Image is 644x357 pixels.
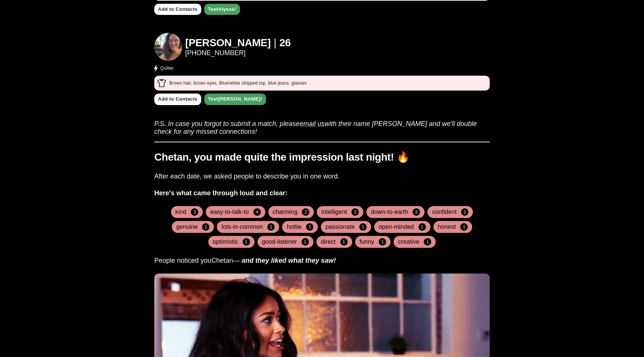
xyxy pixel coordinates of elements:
[262,238,297,246] h4: good-listener
[185,37,271,49] h1: [PERSON_NAME]
[154,94,201,105] a: Add to Contacts
[325,223,355,231] h4: passionate
[371,208,408,216] h4: down-to-earth
[438,223,456,231] h4: honest
[253,208,261,216] span: 4
[280,37,291,49] h1: 26
[221,223,263,231] h4: lots-in-common
[154,4,201,15] a: Add to Contacts
[213,238,238,246] h4: optimistic
[360,238,375,246] h4: funny
[379,238,386,246] span: 1
[287,223,302,231] h4: hottie
[379,223,414,231] h4: open-minded
[359,223,367,231] span: 1
[300,120,325,127] a: email us
[202,223,209,231] span: 1
[191,208,198,216] span: 3
[154,151,490,164] h1: Chetan, you made quite the impression last night! 🔥
[321,238,336,246] h4: direct
[176,223,198,231] h4: genuine
[154,33,182,61] img: Liz
[273,208,298,216] h4: charming
[432,208,457,216] h4: confident
[154,257,490,265] h3: People noticed you Chetan —
[461,208,468,216] span: 1
[398,238,419,246] h4: creative
[274,37,276,49] h1: |
[154,173,490,180] h3: After each date, we asked people to describe you in one word.
[413,208,420,216] span: 2
[302,208,309,216] span: 2
[160,65,174,72] p: Quilter
[204,4,240,15] a: TextAlyssa!
[351,208,359,216] span: 2
[243,238,250,246] span: 1
[241,257,336,264] i: and they liked what they saw!
[185,49,291,57] a: [PHONE_NUMBER]
[424,238,431,246] span: 1
[419,223,426,231] span: 1
[154,120,477,135] i: P.S. In case you forgot to submit a match, please with their name [PERSON_NAME] and we'll double ...
[204,94,266,105] a: Text[PERSON_NAME]!
[321,208,347,216] h4: intelligent
[460,223,468,231] span: 1
[306,223,313,231] span: 1
[210,208,249,216] h4: easy-to-talk-to
[267,223,275,231] span: 1
[154,189,490,197] h3: Here's what came through loud and clear:
[340,238,348,246] span: 1
[169,80,307,86] p: Brown hair, brown eyes , Blue/white stripped top, blue jeans, glasses
[302,238,309,246] span: 1
[176,208,187,216] h4: kind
